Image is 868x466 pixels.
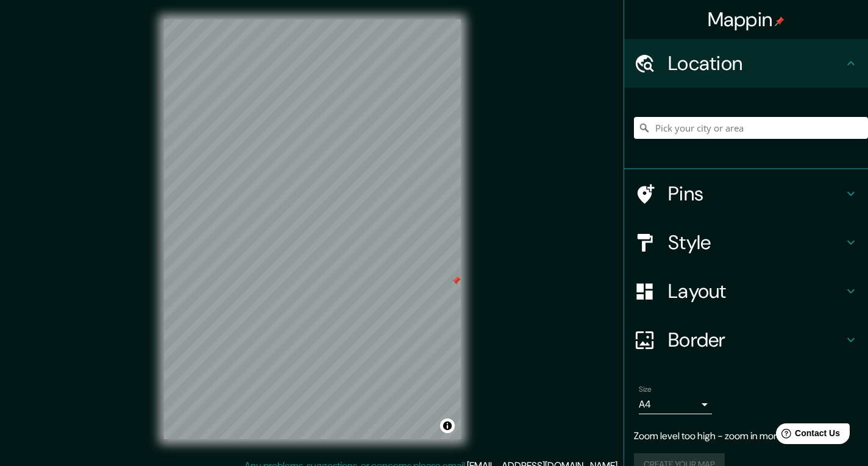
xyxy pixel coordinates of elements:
h4: Pins [668,182,844,206]
h4: Style [668,230,844,255]
iframe: Help widget launcher [759,418,855,453]
img: pin-icon.png [775,16,784,26]
div: Location [624,39,868,88]
h4: Mappin [708,7,785,32]
div: Border [624,316,868,364]
h4: Location [668,51,844,76]
input: Pick your city or area [634,117,868,139]
div: Layout [624,267,868,316]
h4: Layout [668,279,844,303]
button: Toggle attribution [440,418,455,433]
div: Pins [624,169,868,218]
div: Style [624,218,868,267]
h4: Border [668,328,844,352]
div: A4 [639,395,712,414]
label: Size [639,384,652,395]
p: Zoom level too high - zoom in more [634,429,858,443]
canvas: Map [164,19,461,439]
